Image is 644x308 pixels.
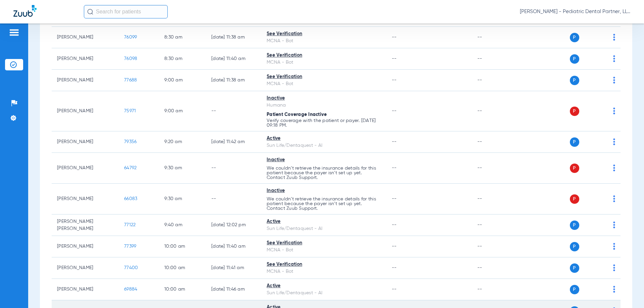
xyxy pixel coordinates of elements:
td: 8:30 AM [159,27,206,48]
span: -- [392,78,397,82]
p: We couldn’t retrieve the insurance details for this patient because the payer isn’t set up yet. C... [267,166,381,180]
span: 79356 [124,139,137,144]
td: 10:00 AM [159,236,206,257]
td: -- [206,153,261,184]
span: 76099 [124,35,137,40]
td: -- [472,236,517,257]
td: [PERSON_NAME] [52,257,119,279]
td: [DATE] 11:46 AM [206,279,261,300]
td: 9:30 AM [159,184,206,214]
div: Active [267,135,381,142]
span: 66083 [124,196,137,201]
img: group-dot-blue.svg [613,264,615,271]
span: 64792 [124,166,137,170]
span: -- [392,287,397,292]
input: Search for patients [84,5,168,18]
p: We couldn’t retrieve the insurance details for this patient because the payer isn’t set up yet. C... [267,197,381,211]
div: MCNA - Bot [267,268,381,275]
td: [PERSON_NAME] [PERSON_NAME] [52,214,119,236]
img: group-dot-blue.svg [613,55,615,62]
td: [PERSON_NAME] [52,279,119,300]
td: -- [472,27,517,48]
span: 77122 [124,223,136,227]
img: Search Icon [87,9,93,15]
img: group-dot-blue.svg [613,34,615,41]
p: Verify coverage with the patient or payer. [DATE] 09:18 PM. [267,118,381,128]
span: 69884 [124,287,137,292]
img: group-dot-blue.svg [613,222,615,228]
td: 9:30 AM [159,153,206,184]
td: [PERSON_NAME] [52,91,119,131]
td: [PERSON_NAME] [52,70,119,91]
td: -- [472,214,517,236]
td: 10:00 AM [159,257,206,279]
span: P [570,76,579,85]
td: [DATE] 11:41 AM [206,257,261,279]
span: P [570,263,579,273]
span: -- [392,223,397,227]
td: -- [472,48,517,70]
span: 77688 [124,78,137,82]
span: P [570,33,579,42]
div: See Verification [267,30,381,38]
td: 9:00 AM [159,91,206,131]
span: P [570,54,579,64]
div: Active [267,283,381,290]
td: -- [472,257,517,279]
td: -- [472,153,517,184]
span: P [570,285,579,294]
div: Active [267,218,381,225]
span: P [570,164,579,173]
td: 10:00 AM [159,279,206,300]
span: -- [392,139,397,144]
span: 75971 [124,109,136,113]
td: -- [472,91,517,131]
td: [DATE] 11:38 AM [206,70,261,91]
td: [PERSON_NAME] [52,153,119,184]
td: [PERSON_NAME] [52,236,119,257]
div: See Verification [267,73,381,80]
td: -- [206,91,261,131]
span: P [570,137,579,147]
td: [PERSON_NAME] [52,184,119,214]
img: group-dot-blue.svg [613,138,615,145]
span: -- [392,166,397,170]
span: 76098 [124,56,137,61]
div: Sun Life/Dentaquest - AI [267,290,381,297]
div: See Verification [267,240,381,247]
td: [PERSON_NAME] [52,131,119,153]
span: -- [392,56,397,61]
div: Sun Life/Dentaquest - AI [267,142,381,149]
td: -- [472,184,517,214]
img: hamburger-icon [9,28,19,37]
td: [PERSON_NAME] [52,27,119,48]
td: -- [472,279,517,300]
span: -- [392,265,397,270]
td: [PERSON_NAME] [52,48,119,70]
td: -- [472,70,517,91]
iframe: Chat Widget [610,276,644,308]
td: 9:40 AM [159,214,206,236]
div: Inactive [267,187,381,194]
span: P [570,194,579,204]
span: P [570,242,579,251]
td: 8:30 AM [159,48,206,70]
img: group-dot-blue.svg [613,195,615,202]
td: [DATE] 12:02 PM [206,214,261,236]
div: Inactive [267,95,381,102]
div: MCNA - Bot [267,80,381,87]
div: Inactive [267,157,381,164]
td: [DATE] 11:40 AM [206,236,261,257]
div: MCNA - Bot [267,59,381,66]
span: 77399 [124,244,136,249]
span: -- [392,196,397,201]
span: 77400 [124,265,138,270]
div: MCNA - Bot [267,38,381,45]
td: -- [472,131,517,153]
div: Sun Life/Dentaquest - AI [267,225,381,232]
td: -- [206,184,261,214]
span: -- [392,109,397,113]
span: P [570,107,579,116]
span: [PERSON_NAME] - Pediatric Dental Partner, LLP [520,8,631,15]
